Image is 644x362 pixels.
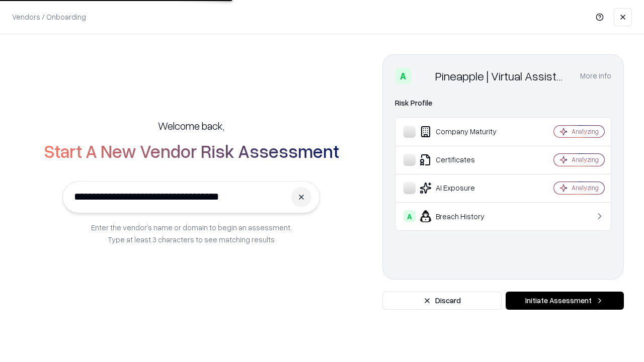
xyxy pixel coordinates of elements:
[44,141,339,161] h2: Start A New Vendor Risk Assessment
[572,155,599,164] div: Analyzing
[404,182,524,194] div: AI Exposure
[435,68,568,84] div: Pineapple | Virtual Assistant Agency
[506,292,624,310] button: Initiate Assessment
[395,68,411,84] div: A
[91,221,292,245] p: Enter the vendor’s name or domain to begin an assessment. Type at least 3 characters to see match...
[395,97,611,109] div: Risk Profile
[382,292,502,310] button: Discard
[415,68,431,84] img: Pineapple | Virtual Assistant Agency
[572,184,599,192] div: Analyzing
[580,67,611,85] button: More info
[404,126,524,138] div: Company Maturity
[404,154,524,166] div: Certificates
[158,119,224,133] h5: Welcome back,
[404,210,416,222] div: A
[572,127,599,136] div: Analyzing
[404,210,524,222] div: Breach History
[12,12,86,22] p: Vendors / Onboarding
